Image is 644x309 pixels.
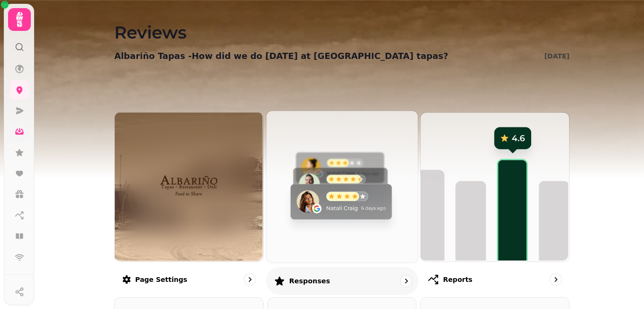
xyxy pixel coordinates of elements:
p: Reports [443,275,472,284]
img: How did we do today at Albariño tapas? [133,156,244,217]
a: ReportsReports [420,112,570,293]
p: Responses [289,276,330,286]
a: Page settingsHow did we do today at Albariño tapas?Page settings [114,112,264,293]
p: [DATE] [544,51,570,61]
img: Reports [420,112,568,261]
a: ResponsesResponses [266,110,418,295]
svg: go to [245,275,255,284]
img: Responses [265,110,416,261]
p: Albariño Tapas - How did we do [DATE] at [GEOGRAPHIC_DATA] tapas? [114,49,448,63]
svg: go to [551,275,561,284]
p: Page settings [135,275,187,284]
svg: go to [401,276,411,286]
